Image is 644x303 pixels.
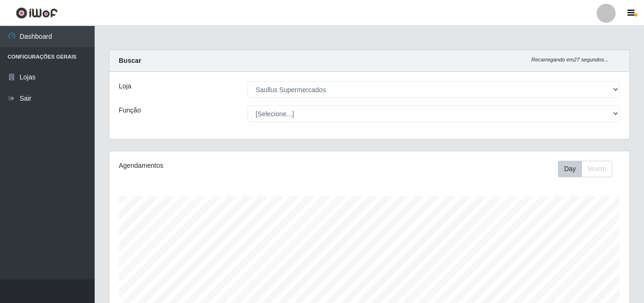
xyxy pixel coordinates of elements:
[531,57,609,62] i: Recarregando em 27 segundos...
[582,161,612,177] button: Month
[119,57,141,64] strong: Buscar
[119,105,141,115] label: Função
[16,7,58,19] img: CoreUI Logo
[558,161,612,177] div: First group
[558,161,620,177] div: Toolbar with button groups
[119,81,131,91] label: Loja
[119,161,319,171] div: Agendamentos
[558,161,582,177] button: Day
